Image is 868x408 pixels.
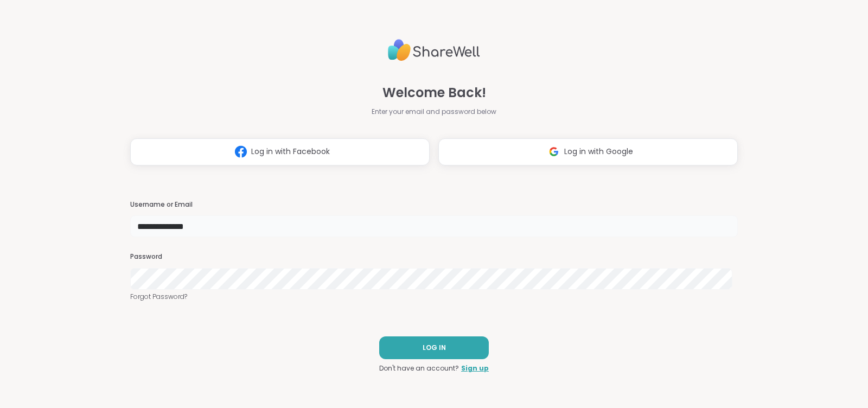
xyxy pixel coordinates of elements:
[130,292,738,302] a: Forgot Password?
[130,200,738,209] h3: Username or Email
[438,138,738,165] button: Log in with Google
[388,35,480,66] img: ShareWell Logo
[382,83,486,103] span: Welcome Back!
[130,138,430,165] button: Log in with Facebook
[564,146,633,157] span: Log in with Google
[372,107,496,117] span: Enter your email and password below
[379,336,489,359] button: LOG IN
[423,343,446,353] span: LOG IN
[544,142,564,162] img: ShareWell Logomark
[231,142,251,162] img: ShareWell Logomark
[379,364,459,373] span: Don't have an account?
[130,252,738,262] h3: Password
[251,146,330,157] span: Log in with Facebook
[461,364,489,373] a: Sign up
